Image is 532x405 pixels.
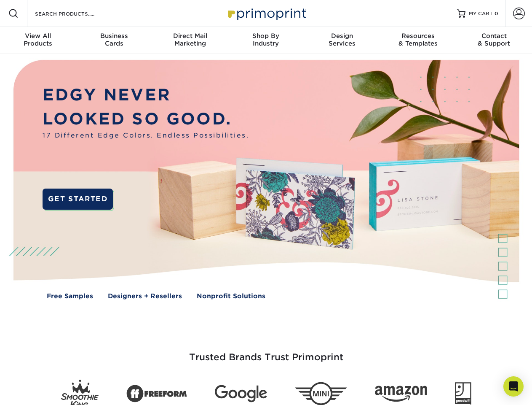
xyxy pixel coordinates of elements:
div: Industry [228,32,304,47]
a: Free Samples [47,292,93,301]
a: BusinessCards [76,27,152,54]
a: Direct MailMarketing [152,27,228,54]
p: LOOKED SO GOOD. [43,107,249,131]
span: Business [76,32,152,40]
span: Resources [380,32,456,40]
span: Direct Mail [152,32,228,40]
div: & Support [456,32,532,47]
a: Resources& Templates [380,27,456,54]
div: Marketing [152,32,228,47]
div: Open Intercom Messenger [503,376,524,397]
img: Goodwill [455,382,471,405]
input: SEARCH PRODUCTS..... [34,8,116,19]
p: EDGY NEVER [43,83,249,107]
img: Amazon [375,386,427,402]
span: 0 [495,11,498,16]
div: & Templates [380,32,456,47]
div: Services [304,32,380,47]
a: DesignServices [304,27,380,54]
span: 17 Different Edge Colors. Endless Possibilities. [43,131,249,140]
a: Designers + Resellers [108,292,182,301]
h3: Trusted Brands Trust Primoprint [20,332,513,373]
iframe: Google Customer Reviews [2,379,72,402]
a: Shop ByIndustry [228,27,304,54]
span: Design [304,32,380,40]
div: Cards [76,32,152,47]
a: GET STARTED [43,189,113,210]
span: Contact [456,32,532,40]
img: Primoprint [224,4,308,22]
a: Contact& Support [456,27,532,54]
span: Shop By [228,32,304,40]
a: Nonprofit Solutions [197,292,265,301]
span: MY CART [469,10,493,17]
img: Google [215,385,267,402]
